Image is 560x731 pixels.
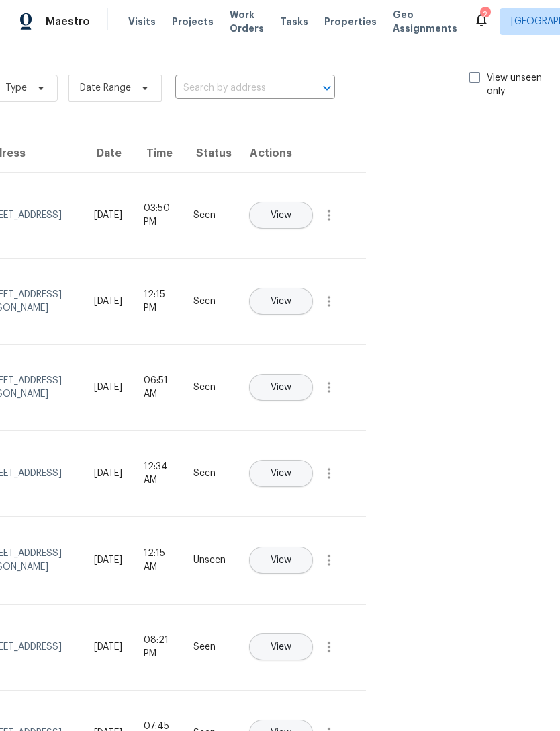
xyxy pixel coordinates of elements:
span: View [271,383,291,393]
span: Properties [324,15,377,28]
span: View [271,642,291,652]
button: View [249,633,313,660]
button: View [249,202,313,229]
div: 08:21 PM [144,633,172,660]
div: Seen [193,295,226,308]
button: Open [318,79,336,98]
div: Seen [193,381,226,394]
div: [DATE] [94,295,122,308]
div: 12:15 PM [144,288,172,315]
button: View [249,547,313,574]
div: [DATE] [94,640,122,654]
button: View [249,288,313,315]
div: Seen [193,467,226,480]
div: 06:51 AM [144,374,172,401]
div: Seen [193,640,226,654]
button: View [249,374,313,401]
div: [DATE] [94,381,122,394]
th: Date [83,134,133,172]
input: Search by address [175,78,297,99]
span: Tasks [280,17,308,26]
div: [DATE] [94,553,122,567]
span: Visits [128,15,156,28]
div: Seen [193,208,226,222]
div: 12:34 AM [144,460,172,487]
span: Maestro [46,15,90,28]
span: Type [5,81,27,95]
span: Date Range [80,81,131,95]
span: Work Orders [230,8,264,35]
div: [DATE] [94,208,122,222]
span: View [271,555,291,566]
button: View [249,460,313,487]
div: [DATE] [94,467,122,480]
span: View [271,210,291,221]
div: 12:15 AM [144,547,172,574]
span: View [271,469,291,479]
th: Actions [236,134,366,172]
span: Projects [172,15,214,28]
th: Status [183,134,236,172]
th: Time [133,134,183,172]
span: Geo Assignments [393,8,457,35]
div: Unseen [193,553,226,567]
div: 2 [480,8,489,22]
div: 03:50 PM [144,202,172,229]
span: View [271,297,291,307]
